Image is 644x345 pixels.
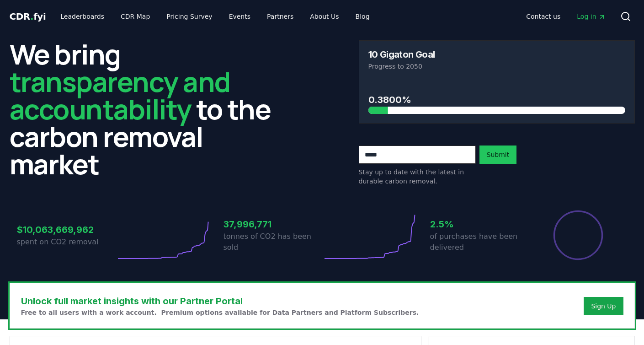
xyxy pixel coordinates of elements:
p: spent on CO2 removal [17,237,116,248]
nav: Main [519,8,612,25]
h3: $10,063,669,962 [17,223,116,237]
p: Stay up to date with the latest in durable carbon removal. [359,167,476,186]
div: Percentage of sales delivered [553,210,604,261]
a: Sign Up [591,302,616,311]
h2: We bring to the carbon removal market [10,40,286,178]
a: Contact us [519,8,568,25]
a: Partners [260,8,301,25]
button: Submit [479,146,517,164]
p: tonnes of CO2 has been sold [224,231,322,253]
p: of purchases have been delivered [430,231,529,253]
span: . [30,11,33,22]
h3: 2.5% [430,217,529,231]
a: Log in [569,8,612,25]
a: Blog [348,8,377,25]
h3: 37,996,771 [224,217,322,231]
a: CDR.fyi [10,10,46,23]
span: CDR fyi [10,11,46,22]
p: Free to all users with a work account. Premium options available for Data Partners and Platform S... [21,308,419,317]
span: Log in [577,12,605,21]
a: Leaderboards [53,8,112,25]
a: CDR Map [113,8,157,25]
a: Events [222,8,258,25]
h3: Unlock full market insights with our Partner Portal [21,294,419,308]
h3: 10 Gigaton Goal [368,50,435,59]
span: transparency and accountability [10,63,230,128]
button: Sign Up [584,297,623,315]
a: About Us [303,8,346,25]
nav: Main [53,8,377,25]
a: Pricing Survey [159,8,219,25]
p: Progress to 2050 [368,62,625,71]
h3: 0.3800% [368,93,625,107]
